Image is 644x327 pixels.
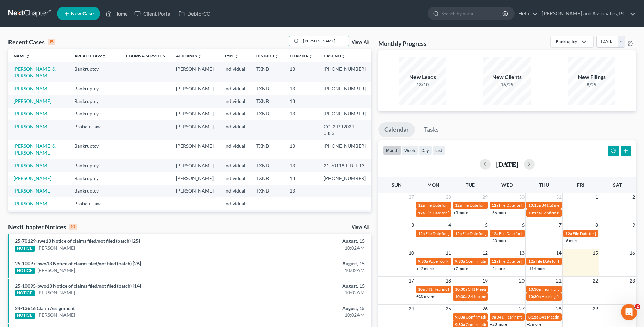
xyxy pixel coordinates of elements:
span: 12a [492,203,498,208]
td: 13 [284,140,318,159]
span: 22 [592,277,599,285]
i: unfold_more [26,54,30,58]
button: week [401,146,418,155]
a: View All [352,40,369,45]
span: Confirmation hearing for [PERSON_NAME] & [PERSON_NAME] [466,259,579,264]
td: Individual [219,108,251,120]
a: Help [515,7,538,20]
span: File Date for [PERSON_NAME] & [PERSON_NAME] [499,231,589,236]
a: +36 more [490,210,507,215]
td: Individual [219,185,251,197]
td: TXNB [251,159,284,172]
td: Bankruptcy [69,108,121,120]
span: Tue [466,182,475,188]
span: 19 [482,277,489,285]
span: 29 [592,305,599,313]
span: 12a [492,231,498,236]
td: Probate Law [69,120,121,140]
td: Bankruptcy [69,95,121,107]
span: 6 [521,221,525,229]
td: 13 [284,82,318,95]
td: [PERSON_NAME] [170,108,219,120]
button: day [418,146,432,155]
a: +23 more [490,322,507,327]
span: 12a [455,231,462,236]
input: Search by name... [301,36,349,46]
a: Area of Lawunfold_more [74,53,106,58]
td: Bankruptcy [69,82,121,95]
i: unfold_more [102,54,106,58]
span: 10:15a [528,203,541,208]
span: 9a [492,314,496,320]
span: 10 [408,249,415,257]
td: [PERSON_NAME] [170,159,219,172]
div: NextChapter Notices [8,223,77,231]
button: list [432,146,445,155]
td: [PERSON_NAME] [170,172,219,184]
td: Individual [219,210,251,223]
div: August, 15 [253,305,365,312]
td: 13 [284,95,318,107]
td: [PHONE_NUMBER] [318,82,371,95]
span: 21 [555,277,562,285]
a: View All [352,225,369,230]
td: Bankruptcy [69,62,121,82]
td: 13 [284,210,318,223]
span: 16 [629,249,636,257]
i: unfold_more [235,54,239,58]
span: 10:30a [528,294,541,299]
span: 15 [592,249,599,257]
span: 12a [455,203,462,208]
a: [PERSON_NAME] & [PERSON_NAME] [14,143,56,156]
td: [PHONE_NUMBER] [318,172,371,184]
div: NOTICE [15,313,35,319]
td: TXNB [251,62,284,82]
span: 2 [632,193,636,201]
span: Fri [577,182,584,188]
td: Individual [219,140,251,159]
td: TXNB [251,172,284,184]
i: unfold_more [341,54,345,58]
span: 12 [482,249,489,257]
td: Individual [219,62,251,82]
a: 25-10095-bwo13 Notice of claims filed/not filed (batch) [14] [15,283,141,289]
span: Sun [392,182,402,188]
a: Attorneyunfold_more [176,53,202,58]
span: Sat [613,182,622,188]
span: File Date for Enviro-Tech Complete Systems & Services, LLC [536,259,640,264]
div: 13/10 [399,81,446,88]
td: [PERSON_NAME] [170,210,219,223]
a: +5 more [527,322,541,327]
a: Calendar [378,122,415,137]
span: 27 [518,305,525,313]
span: 341(a) meeting for [PERSON_NAME] [PERSON_NAME] [468,294,566,299]
td: 13 [284,62,318,82]
span: 11 [445,249,452,257]
span: 12a [418,210,425,215]
div: August, 15 [253,238,365,244]
div: 10:02AM [253,312,365,319]
div: NOTICE [15,246,35,252]
span: 12a [528,259,535,264]
span: File Date for [PERSON_NAME] [499,259,553,264]
h2: [DATE] [496,161,518,168]
a: Tasks [418,122,445,137]
a: [PERSON_NAME] [37,244,75,251]
td: 13 [284,159,318,172]
td: 13 [284,172,318,184]
a: [PERSON_NAME] [14,175,51,181]
td: [PHONE_NUMBER] [318,62,371,82]
span: 8 [595,221,599,229]
a: Home [102,7,131,20]
td: [PHONE_NUMBER] [318,140,371,159]
span: 2 [635,304,640,309]
span: 25 [445,305,452,313]
a: +10 more [416,294,434,299]
a: [PERSON_NAME] [14,163,51,168]
a: [PERSON_NAME] [14,188,51,194]
span: Wed [501,182,513,188]
td: 13 [284,108,318,120]
span: 27 [408,193,415,201]
span: 20 [518,277,525,285]
td: [PERSON_NAME] [170,62,219,82]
